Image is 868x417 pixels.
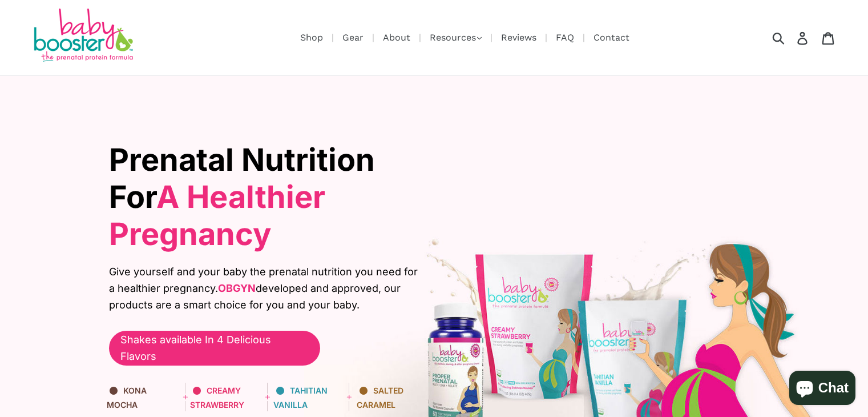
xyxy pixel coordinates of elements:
span: Give yourself and your baby the prenatal nutrition you need for a healthier pregnancy. developed ... [109,264,426,313]
a: Shop [294,30,329,45]
span: A Healthier Pregnancy [109,178,325,252]
span: Salted Caramel [357,386,403,409]
b: OBGYN [218,282,256,294]
span: Shakes available In 4 Delicious Flavors [120,332,309,365]
a: Gear [337,30,369,45]
span: Creamy Strawberry [190,386,244,409]
span: Prenatal Nutrition For [109,141,375,252]
a: About [377,30,416,45]
a: Reviews [495,30,542,45]
inbox-online-store-chat: Shopify online store chat [786,371,859,408]
a: Contact [588,30,635,45]
button: Resources [424,29,487,46]
span: KONA Mocha [107,386,147,409]
input: Search [776,25,808,50]
span: Tahitian Vanilla [273,386,328,409]
img: Baby Booster Prenatal Protein Supplements [31,9,134,64]
a: FAQ [550,30,580,45]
